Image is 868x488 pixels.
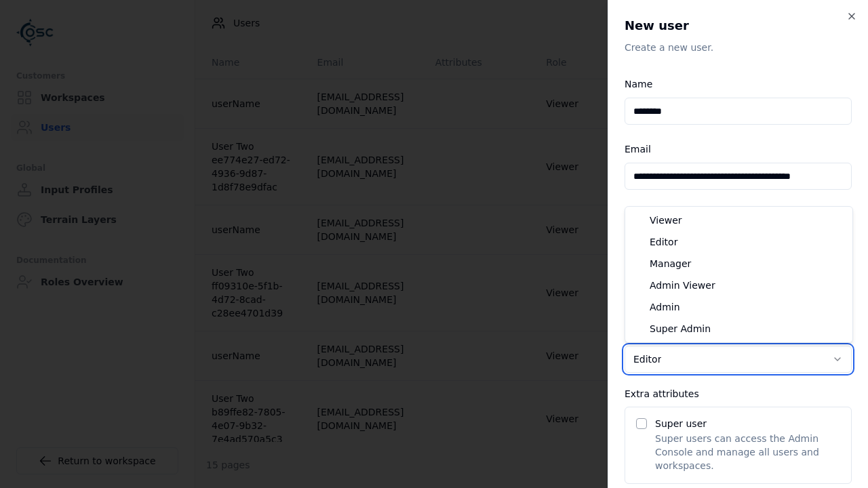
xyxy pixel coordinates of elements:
[650,279,715,292] span: Admin Viewer
[650,213,682,227] span: Viewer
[650,300,680,314] span: Admin
[650,235,677,249] span: Editor
[650,257,691,270] span: Manager
[650,322,711,335] span: Super Admin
